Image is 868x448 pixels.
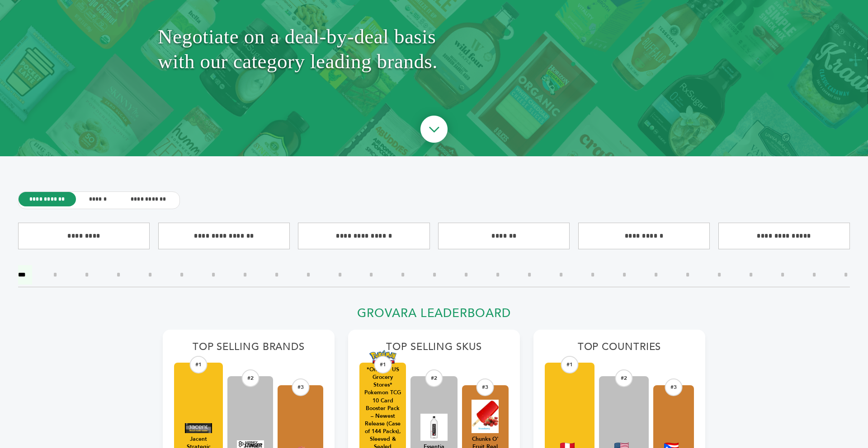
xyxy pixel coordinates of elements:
img: *Only for US Grocery Stores* Pokemon TCG 10 Card Booster Pack – Newest Release (Case of 144 Packs... [369,350,396,364]
img: Jacent Strategic Manufacturing, LLC [185,423,212,433]
img: Chunks O' Fruit Real Fruit Bar Strawberry [472,400,499,433]
img: Essentia Water - 1.5 Liter Bottles [420,414,448,441]
h2: Top Selling SKUs [359,341,509,358]
div: #1 [374,356,392,373]
div: #3 [292,378,309,396]
h2: Grovara Leaderboard [163,306,705,326]
h2: Top Countries [545,341,694,358]
img: ourBrandsHeroArrow.png [410,107,458,154]
div: #2 [425,369,443,387]
div: #1 [561,356,579,373]
div: #3 [665,378,683,396]
div: #2 [241,369,259,387]
div: #1 [190,356,208,373]
div: #2 [615,369,633,387]
div: #3 [476,378,494,396]
h2: Top Selling Brands [174,341,323,358]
